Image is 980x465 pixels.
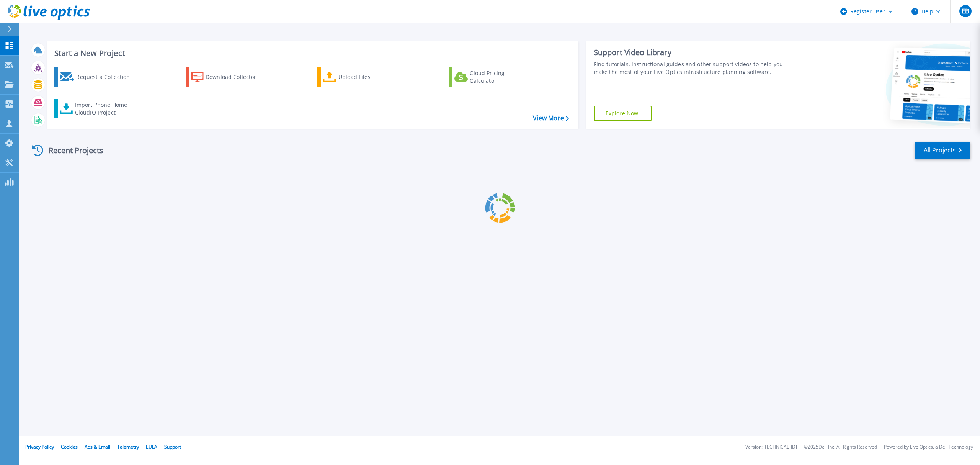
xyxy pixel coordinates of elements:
[117,444,139,450] a: Telemetry
[745,445,797,450] li: Version: [TECHNICAL_ID]
[146,444,157,450] a: EULA
[76,69,137,85] div: Request a Collection
[594,47,792,57] div: Support Video Library
[317,67,403,87] a: Upload Files
[25,444,54,450] a: Privacy Policy
[164,444,181,450] a: Support
[594,106,652,121] a: Explore Now!
[915,142,970,159] a: All Projects
[61,444,78,450] a: Cookies
[804,445,877,450] li: © 2025 Dell Inc. All Rights Reserved
[85,444,110,450] a: Ads & Email
[962,8,969,14] span: EB
[338,69,400,85] div: Upload Files
[186,67,271,87] a: Download Collector
[470,69,531,85] div: Cloud Pricing Calculator
[533,115,568,122] a: View More
[29,141,114,160] div: Recent Projects
[449,67,534,87] a: Cloud Pricing Calculator
[75,101,135,116] div: Import Phone Home CloudIQ Project
[884,445,973,450] li: Powered by Live Optics, a Dell Technology
[594,61,792,76] div: Find tutorials, instructional guides and other support videos to help you make the most of your L...
[206,69,267,85] div: Download Collector
[54,49,568,57] h3: Start a New Project
[54,67,140,87] a: Request a Collection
